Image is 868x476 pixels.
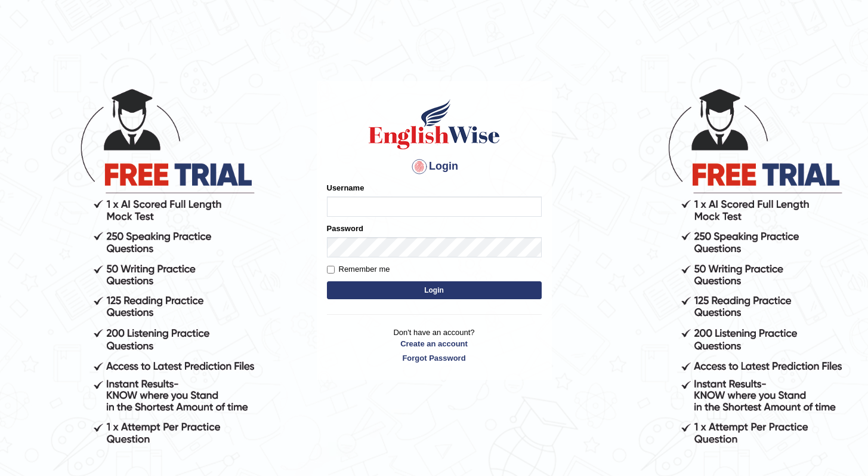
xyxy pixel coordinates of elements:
img: Logo of English Wise sign in for intelligent practice with AI [366,97,502,151]
a: Forgot Password [327,352,542,364]
h4: Login [327,157,542,176]
p: Don't have an account? [327,327,542,364]
button: Login [327,281,542,299]
a: Create an account [327,338,542,349]
label: Remember me [327,263,390,275]
input: Remember me [327,266,335,274]
label: Password [327,223,363,234]
label: Username [327,182,365,194]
